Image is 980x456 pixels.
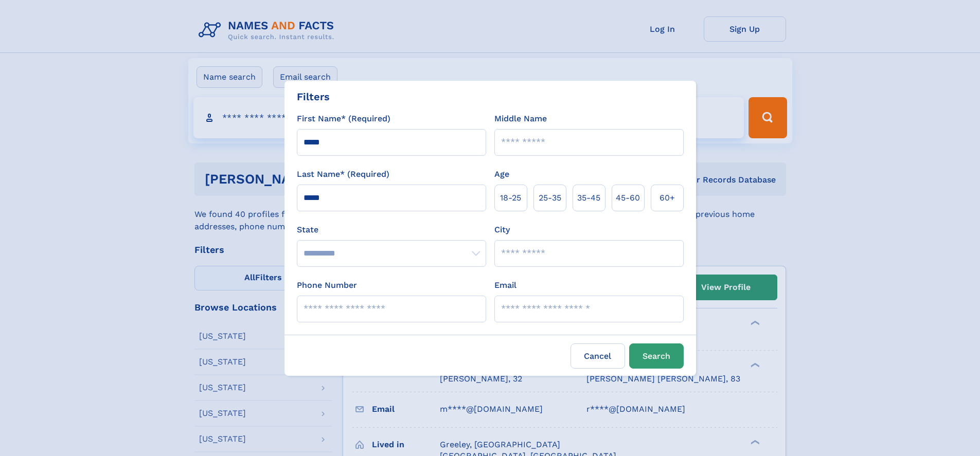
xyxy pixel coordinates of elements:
[494,224,510,236] label: City
[500,192,521,204] span: 18‑25
[297,89,330,104] div: Filters
[297,113,390,125] label: First Name* (Required)
[629,343,684,369] button: Search
[494,113,547,125] label: Middle Name
[297,224,486,236] label: State
[577,192,600,204] span: 35‑45
[297,279,357,291] label: Phone Number
[660,192,675,204] span: 60+
[297,168,389,180] label: Last Name* (Required)
[494,279,516,291] label: Email
[571,343,625,369] label: Cancel
[539,192,561,204] span: 25‑35
[616,192,640,204] span: 45‑60
[494,168,509,180] label: Age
